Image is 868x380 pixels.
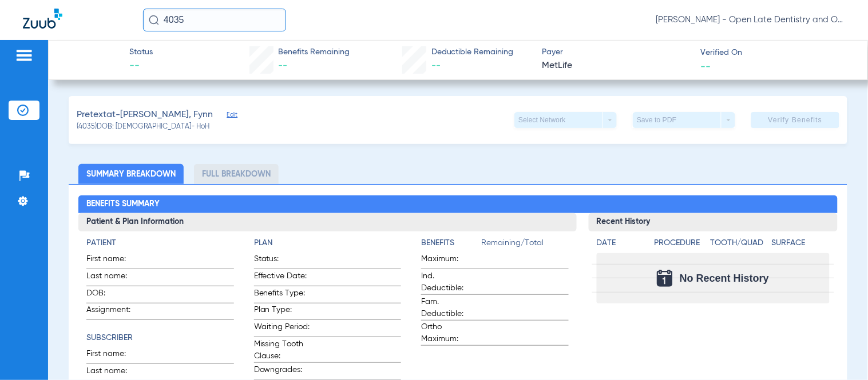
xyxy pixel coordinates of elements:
h4: Patient [86,237,233,249]
span: Missing Tooth Clause: [254,338,310,362]
span: Assignment: [86,304,142,319]
app-breakdown-title: Tooth/Quad [710,237,768,253]
app-breakdown-title: Date [597,237,645,253]
span: Benefits Type: [254,287,310,303]
span: Edit [227,111,237,122]
h4: Subscriber [86,332,233,344]
app-breakdown-title: Benefits [421,237,481,253]
input: Search for patients [143,9,286,31]
span: First name: [86,348,142,363]
span: Pretextat-[PERSON_NAME], Fynn [77,108,213,122]
span: Fam. Deductible: [421,296,477,320]
span: -- [431,61,441,70]
span: Ind. Deductible: [421,270,477,294]
li: Summary Breakdown [78,164,184,184]
span: Downgrades: [254,364,310,379]
img: Calendar [657,270,673,287]
span: Deductible Remaining [431,46,514,58]
span: Remaining/Total [481,237,568,253]
h4: Benefits [421,237,481,249]
h3: Recent History [589,213,838,231]
span: Waiting Period: [254,321,310,337]
span: -- [129,59,153,73]
span: (4035) DOB: [DEMOGRAPHIC_DATA] - HoH [77,122,209,133]
app-breakdown-title: Procedure [655,237,707,253]
span: Ortho Maximum: [421,321,477,345]
h4: Plan [254,237,401,249]
h4: Date [597,237,645,249]
app-breakdown-title: Surface [772,237,830,253]
span: MetLife [542,59,691,73]
span: Benefits Remaining [278,46,350,58]
span: Payer [542,46,691,58]
h3: Patient & Plan Information [78,213,576,231]
span: Status: [254,253,310,269]
span: [PERSON_NAME] - Open Late Dentistry and Orthodontics [656,14,845,26]
span: Verified On [701,47,850,59]
h2: Benefits Summary [78,195,837,214]
span: -- [701,60,711,72]
span: Maximum: [421,253,477,269]
iframe: Chat Widget [811,325,868,380]
img: hamburger-icon [15,49,33,62]
h4: Tooth/Quad [710,237,768,249]
img: Search Icon [149,15,159,25]
span: Last name: [86,270,142,286]
span: Effective Date: [254,270,310,286]
span: No Recent History [680,273,769,284]
img: Zuub Logo [23,9,62,29]
span: Plan Type: [254,304,310,319]
span: Status [129,46,153,58]
span: DOB: [86,287,142,303]
h4: Procedure [655,237,707,249]
li: Full Breakdown [194,164,279,184]
span: First name: [86,253,142,269]
h4: Surface [772,237,830,249]
span: -- [278,61,287,70]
